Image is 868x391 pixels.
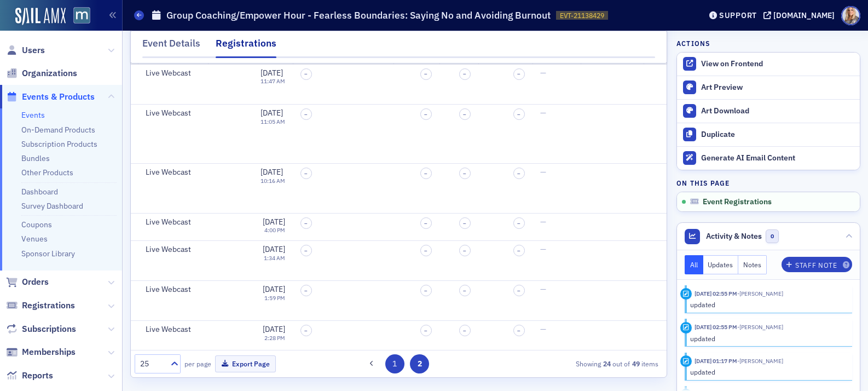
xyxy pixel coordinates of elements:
[719,10,757,20] div: Support
[517,170,520,177] span: –
[22,370,53,382] span: Reports
[841,6,860,25] span: Profile
[21,153,50,163] a: Bundles
[140,358,164,370] div: 25
[695,323,737,331] time: 8/22/2025 02:55 PM
[517,111,520,118] span: –
[701,59,854,69] div: View on Frontend
[146,285,200,295] div: Live Webcast
[737,290,783,297] span: Katie Foo
[703,197,772,207] span: Event Registrations
[184,359,211,369] label: per page
[695,290,737,297] time: 8/22/2025 02:55 PM
[66,7,90,26] a: View Homepage
[73,7,90,24] img: SailAMX
[146,108,200,118] div: Live Webcast
[463,111,466,118] span: –
[463,327,466,334] span: –
[263,217,285,227] span: [DATE]
[690,367,845,377] div: updated
[261,167,283,177] span: [DATE]
[517,220,520,227] span: –
[261,118,285,125] time: 11:05 AM
[304,71,308,77] span: –
[424,220,427,227] span: –
[685,255,703,274] button: All
[630,359,641,369] strong: 49
[677,53,860,76] a: View on Frontend
[304,287,308,294] span: –
[424,71,427,77] span: –
[410,354,429,373] button: 2
[763,12,838,19] button: [DOMAIN_NAME]
[6,44,45,56] a: Users
[261,177,285,185] time: 10:16 AM
[463,170,466,177] span: –
[21,110,45,120] a: Events
[304,248,308,254] span: –
[676,38,710,48] h4: Actions
[385,354,404,373] button: 1
[680,288,692,300] div: Update
[677,146,860,170] button: Generate AI Email Content
[15,8,66,25] a: SailAMX
[795,262,837,268] div: Staff Note
[695,357,737,365] time: 8/5/2025 01:17 PM
[424,111,427,118] span: –
[463,248,466,254] span: –
[701,106,854,116] div: Art Download
[737,357,783,365] span: Dee Sullivan
[6,67,77,79] a: Organizations
[21,249,75,258] a: Sponsor Library
[264,334,285,342] time: 2:28 PM
[701,130,854,140] div: Duplicate
[540,108,546,118] span: —
[491,359,658,369] div: Showing out of items
[677,123,860,146] button: Duplicate
[263,244,285,254] span: [DATE]
[703,255,739,274] button: Updates
[773,10,835,20] div: [DOMAIN_NAME]
[6,300,75,312] a: Registrations
[6,346,76,358] a: Memberships
[304,220,308,227] span: –
[680,355,692,367] div: Update
[677,99,860,123] a: Art Download
[517,287,520,294] span: –
[21,139,97,149] a: Subscription Products
[766,229,779,243] span: 0
[263,324,285,334] span: [DATE]
[424,248,427,254] span: –
[540,284,546,294] span: —
[304,111,308,118] span: –
[21,168,73,177] a: Other Products
[463,71,466,77] span: –
[261,68,283,78] span: [DATE]
[146,325,200,335] div: Live Webcast
[424,327,427,334] span: –
[22,67,77,79] span: Organizations
[21,187,58,197] a: Dashboard
[6,370,53,382] a: Reports
[22,91,95,103] span: Events & Products
[517,248,520,254] span: –
[6,276,49,288] a: Orders
[701,83,854,93] div: Art Preview
[463,220,466,227] span: –
[264,294,285,302] time: 1:59 PM
[21,234,48,244] a: Venues
[540,68,546,78] span: —
[146,68,200,78] div: Live Webcast
[6,91,95,103] a: Events & Products
[22,276,49,288] span: Orders
[304,327,308,334] span: –
[264,226,285,234] time: 4:00 PM
[690,300,845,309] div: updated
[517,327,520,334] span: –
[690,334,845,343] div: updated
[601,359,612,369] strong: 24
[146,168,200,177] div: Live Webcast
[263,284,285,294] span: [DATE]
[146,217,200,227] div: Live Webcast
[21,220,52,229] a: Coupons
